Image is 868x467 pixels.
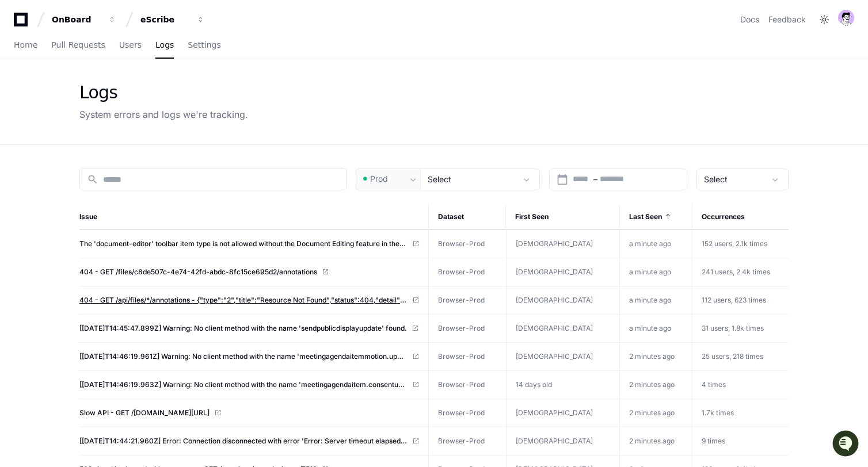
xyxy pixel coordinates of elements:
span: [[DATE]T14:45:47.899Z] Warning: No client method with the name 'sendpublicdisplayupdate' found. [79,324,407,333]
td: Browser-Prod [428,315,505,343]
td: [DEMOGRAPHIC_DATA] [506,399,620,427]
span: – [593,174,597,185]
a: Users [119,32,142,59]
td: 2 minutes ago [620,371,692,399]
span: Select [428,174,451,184]
a: [[DATE]T14:45:47.899Z] Warning: No client method with the name 'sendpublicdisplayupdate' found. [79,324,419,333]
td: [DEMOGRAPHIC_DATA] [506,258,620,286]
div: We're available if you need us! [39,97,146,106]
span: 9 times [702,437,725,445]
span: Home [14,41,37,48]
span: Users [119,41,142,48]
img: avatar [838,10,854,26]
a: Logs [155,32,174,59]
mat-icon: calendar_today [557,174,568,185]
td: Browser-Prod [428,371,505,399]
button: Start new chat [196,89,210,103]
td: 2 minutes ago [620,427,692,455]
a: [[DATE]T14:46:19.961Z] Warning: No client method with the name 'meetingagendaitemmotion.updated' ... [79,352,419,361]
a: Pull Requests [51,32,105,59]
td: 14 days old [506,371,620,399]
td: Browser-Prod [428,343,505,371]
span: [[DATE]T14:44:21.960Z] Error: Connection disconnected with error 'Error: Server timeout elapsed w... [79,437,408,446]
img: PlayerZero [12,12,35,35]
span: 241 users, 2.4k times [702,267,770,276]
a: Home [14,32,37,59]
td: [DEMOGRAPHIC_DATA] [506,427,620,455]
span: Pull Requests [51,41,105,48]
button: Feedback [768,14,806,25]
div: System errors and logs we're tracking. [79,108,248,121]
span: [[DATE]T14:46:19.961Z] Warning: No client method with the name 'meetingagendaitemmotion.updated' ... [79,352,408,361]
a: Powered byPylon [81,120,139,129]
span: Prod [370,173,388,185]
td: 2 minutes ago [620,399,692,427]
a: [[DATE]T14:46:19.963Z] Warning: No client method with the name 'meetingagendaitem.consentupdated'... [79,380,419,389]
td: Browser-Prod [428,258,505,286]
div: Logs [79,82,248,103]
span: 152 users, 2.1k times [702,239,767,248]
td: [DEMOGRAPHIC_DATA] [506,343,620,370]
span: 404 - GET /api/files/*/annotations - {"type":"2","title":"Resource Not Found","status":404,"detai... [79,296,408,305]
td: [DEMOGRAPHIC_DATA] [506,315,620,342]
span: 25 users, 218 times [702,352,763,361]
span: 1.7k times [702,408,734,417]
th: Occurrences [692,204,789,230]
td: Browser-Prod [428,230,505,258]
a: Docs [740,14,759,25]
span: 112 users, 623 times [702,296,766,304]
iframe: Open customer support [831,429,862,460]
span: 404 - GET /files/c8de507c-4e74-42fd-abdc-8fc15ce695d2/annotations [79,267,317,277]
td: Browser-Prod [428,399,505,427]
mat-icon: search [87,174,98,185]
div: OnBoard [52,14,101,25]
td: Browser-Prod [428,427,505,455]
td: 2 minutes ago [620,343,692,371]
td: a minute ago [620,315,692,343]
th: Issue [79,204,428,230]
button: OnBoard [47,9,121,30]
td: [DEMOGRAPHIC_DATA] [506,286,620,314]
div: eScribe [140,14,190,25]
td: [DEMOGRAPHIC_DATA] [506,230,620,258]
span: Settings [188,41,220,48]
span: 31 users, 1.8k times [702,324,764,332]
div: Start new chat [39,86,189,97]
button: Open calendar [557,174,568,185]
button: eScribe [136,9,210,30]
span: Pylon [115,121,139,129]
td: a minute ago [620,230,692,258]
span: Slow API - GET /[DOMAIN_NAME][URL] [79,408,210,418]
img: 1756235613930-3d25f9e4-fa56-45dd-b3ad-e072dfbd1548 [12,86,32,106]
a: [[DATE]T14:44:21.960Z] Error: Connection disconnected with error 'Error: Server timeout elapsed w... [79,437,419,446]
div: Welcome [12,46,210,64]
span: 4 times [702,380,726,389]
span: Select [704,174,728,184]
span: First Seen [515,212,549,221]
span: Last Seen [629,212,662,221]
span: Logs [155,41,174,48]
td: Browser-Prod [428,286,505,315]
a: Slow API - GET /[DOMAIN_NAME][URL] [79,408,419,418]
td: a minute ago [620,258,692,286]
a: Settings [188,32,220,59]
a: 404 - GET /api/files/*/annotations - {"type":"2","title":"Resource Not Found","status":404,"detai... [79,296,419,305]
span: [[DATE]T14:46:19.963Z] Warning: No client method with the name 'meetingagendaitem.consentupdated'... [79,380,408,389]
span: The 'document-editor' toolbar item type is not allowed without the Document Editing feature in th... [79,239,408,248]
a: The 'document-editor' toolbar item type is not allowed without the Document Editing feature in th... [79,239,419,248]
a: 404 - GET /files/c8de507c-4e74-42fd-abdc-8fc15ce695d2/annotations [79,267,419,277]
td: a minute ago [620,286,692,315]
th: Dataset [428,204,505,230]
